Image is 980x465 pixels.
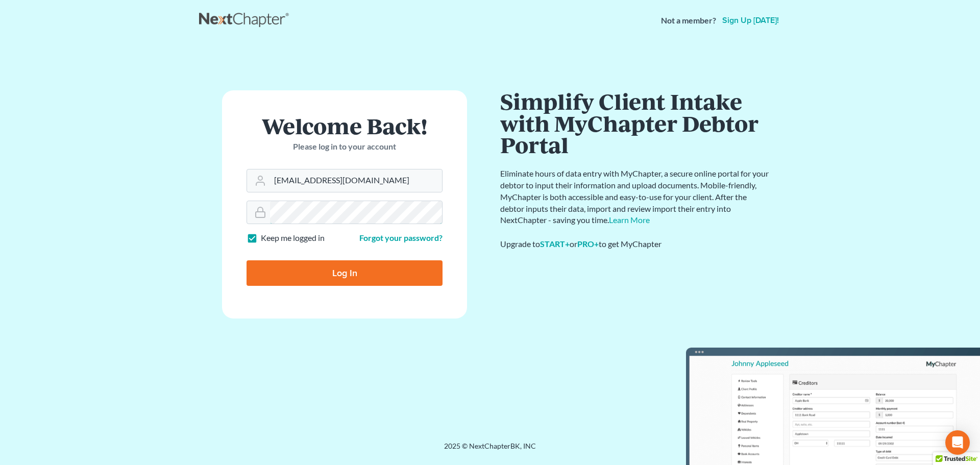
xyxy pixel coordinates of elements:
[540,239,570,249] a: START+
[609,215,650,225] a: Learn More
[500,238,771,250] div: Upgrade to or to get MyChapter
[247,141,443,153] p: Please log in to your account
[500,168,771,226] p: Eliminate hours of data entry with MyChapter, a secure online portal for your debtor to input the...
[359,233,443,242] a: Forgot your password?
[247,260,443,286] input: Log In
[247,115,443,137] h1: Welcome Back!
[661,15,716,27] strong: Not a member?
[261,232,325,244] label: Keep me logged in
[577,239,599,249] a: PRO+
[199,441,781,459] div: 2025 © NextChapterBK, INC
[720,16,781,25] a: Sign up [DATE]!
[945,430,970,455] div: Open Intercom Messenger
[500,90,771,156] h1: Simplify Client Intake with MyChapter Debtor Portal
[270,169,442,192] input: Email Address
